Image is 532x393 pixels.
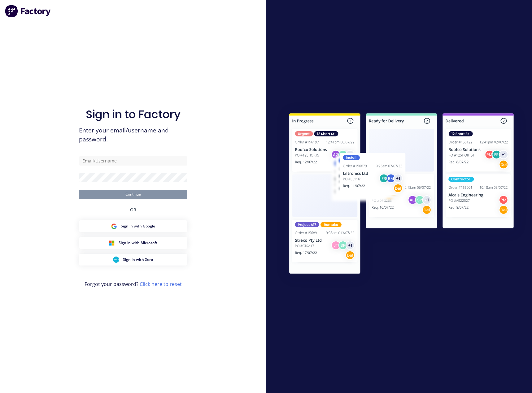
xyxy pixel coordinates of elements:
h1: Sign in to Factory [86,108,181,121]
button: Continue [79,190,187,199]
img: Factory [5,5,51,17]
button: Xero Sign inSign in with Xero [79,254,187,266]
button: Microsoft Sign inSign in with Microsoft [79,237,187,249]
span: Sign in with Microsoft [119,240,157,246]
img: Microsoft Sign in [109,240,115,246]
a: Click here to reset [140,281,182,287]
span: Enter your email/username and password. [79,126,187,144]
img: Google Sign in [111,223,117,229]
img: Sign in [276,101,527,288]
span: Sign in with Google [121,223,155,229]
img: Xero Sign in [113,257,119,263]
button: Google Sign inSign in with Google [79,220,187,232]
span: Forgot your password? [85,280,182,288]
span: Sign in with Xero [123,257,153,262]
div: OR [130,199,136,220]
input: Email/Username [79,156,187,166]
